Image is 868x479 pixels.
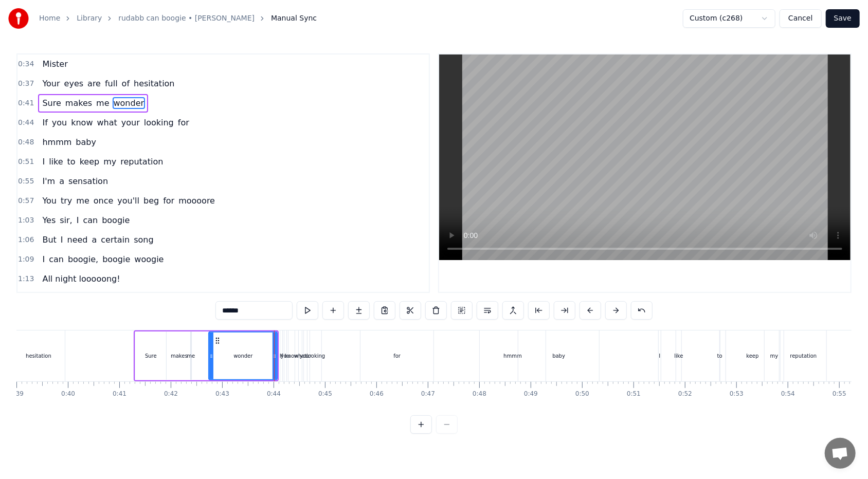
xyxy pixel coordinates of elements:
[63,78,85,89] span: eyes
[26,352,51,360] div: hesitation
[60,195,73,207] span: try
[18,254,34,265] span: 1:09
[142,195,160,207] span: beg
[10,390,24,398] div: 0:39
[41,253,46,265] span: I
[64,97,93,109] span: makes
[86,78,102,89] span: are
[473,390,486,398] div: 0:48
[59,214,73,226] span: sir,
[18,215,34,226] span: 1:03
[60,234,64,246] span: I
[39,13,317,24] nav: breadcrumb
[575,390,589,398] div: 0:50
[524,390,538,398] div: 0:49
[77,13,102,24] a: Library
[104,78,119,89] span: full
[121,78,131,89] span: of
[306,352,325,360] div: looking
[393,352,401,360] div: for
[674,352,683,360] div: like
[75,136,97,148] span: baby
[18,137,34,148] span: 0:48
[67,175,109,187] span: sensation
[48,156,64,168] span: like
[41,273,121,285] span: All night looooong!
[18,79,34,89] span: 0:37
[41,156,46,168] span: I
[8,8,29,29] img: youka
[294,352,307,360] div: what
[120,117,141,128] span: your
[41,195,58,207] span: You
[41,234,57,246] span: But
[233,352,252,360] div: wonder
[18,157,34,167] span: 0:51
[67,253,99,265] span: boogie,
[215,390,229,398] div: 0:43
[41,117,48,128] span: If
[730,390,744,398] div: 0:53
[95,97,110,109] span: me
[833,390,846,398] div: 0:55
[79,156,101,168] span: keep
[91,234,98,246] span: a
[177,117,190,128] span: for
[41,58,68,70] span: Mister
[503,352,522,360] div: hmmm
[101,214,131,226] span: boogie
[659,352,661,360] div: I
[271,13,317,24] span: Manual Sync
[133,78,176,89] span: hesitation
[119,156,164,168] span: reputation
[18,274,34,284] span: 1:13
[790,352,817,360] div: reputation
[66,156,77,168] span: to
[18,176,34,187] span: 0:55
[58,175,65,187] span: a
[281,352,290,360] div: you
[164,390,178,398] div: 0:42
[318,390,332,398] div: 0:45
[116,195,140,207] span: you'll
[18,196,34,206] span: 0:57
[133,234,154,246] span: song
[18,98,34,108] span: 0:41
[102,156,117,168] span: my
[627,390,641,398] div: 0:51
[93,195,115,207] span: once
[41,214,57,226] span: Yes
[82,214,99,226] span: can
[143,117,175,128] span: looking
[187,352,195,360] div: me
[747,352,759,360] div: keep
[66,234,89,246] span: need
[39,13,60,24] a: Home
[41,175,56,187] span: I'm
[162,195,175,207] span: for
[41,78,61,89] span: Your
[781,390,795,398] div: 0:54
[70,117,94,128] span: know
[51,117,68,128] span: you
[100,234,131,246] span: certain
[826,9,860,28] button: Save
[113,390,126,398] div: 0:41
[61,390,75,398] div: 0:40
[101,253,131,265] span: boogie
[48,253,65,265] span: can
[717,352,722,360] div: to
[145,352,157,360] div: Sure
[825,438,856,469] div: Open chat
[41,97,62,109] span: Sure
[177,195,216,207] span: moooore
[421,390,435,398] div: 0:47
[370,390,384,398] div: 0:46
[552,352,565,360] div: baby
[267,390,281,398] div: 0:44
[133,253,165,265] span: woogie
[770,352,779,360] div: my
[18,118,34,128] span: 0:44
[41,136,73,148] span: hmmm
[300,352,312,360] div: your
